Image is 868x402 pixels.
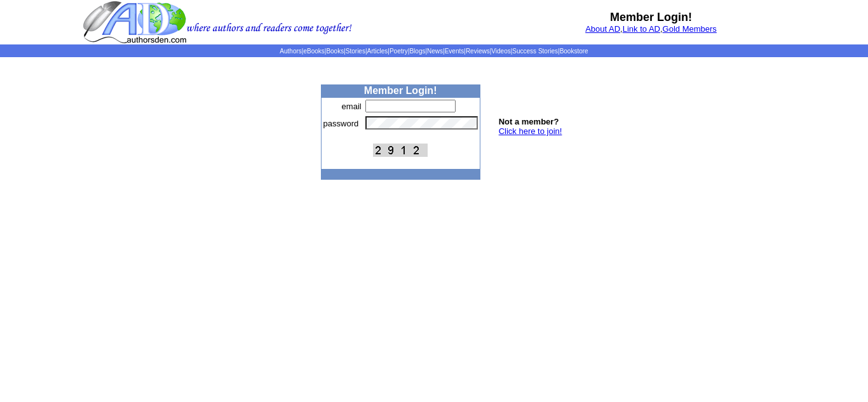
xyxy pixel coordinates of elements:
[427,48,443,55] a: News
[491,48,510,55] a: Videos
[373,144,428,157] img: This Is CAPTCHA Image
[326,48,344,55] a: Books
[663,24,717,34] a: Gold Members
[346,48,365,55] a: Stories
[499,126,562,136] a: Click here to join!
[445,48,465,55] a: Events
[303,48,324,55] a: eBooks
[512,48,558,55] a: Success Stories
[364,85,437,96] b: Member Login!
[466,48,490,55] a: Reviews
[280,48,301,55] a: Authors
[560,48,588,55] a: Bookstore
[323,119,359,128] font: password
[280,48,588,55] span: | | | | | | | | | | | |
[342,102,362,111] font: email
[585,24,620,34] a: About AD
[623,24,660,34] a: Link to AD
[610,11,692,23] b: Member Login!
[585,24,717,34] font: , ,
[367,48,388,55] a: Articles
[409,48,425,55] a: Blogs
[499,117,559,126] b: Not a member?
[390,48,408,55] a: Poetry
